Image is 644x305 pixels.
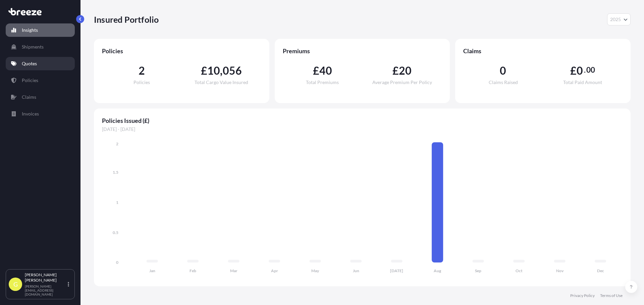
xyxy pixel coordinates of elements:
[563,80,602,85] span: Total Paid Amount
[489,80,518,85] span: Claims Raised
[13,281,18,288] span: G
[190,268,196,273] tspan: Feb
[102,126,623,133] span: [DATE] - [DATE]
[556,268,564,273] tspan: Nov
[6,40,75,54] a: Shipments
[22,44,44,50] p: Shipments
[22,94,36,100] p: Claims
[223,65,242,76] span: 056
[22,27,38,33] p: Insights
[25,272,66,283] p: [PERSON_NAME] [PERSON_NAME]
[570,293,595,298] a: Privacy Policy
[25,284,66,296] p: [PERSON_NAME][EMAIL_ADDRESS][DOMAIN_NAME]
[434,268,441,273] tspan: Aug
[113,170,118,175] tspan: 1.5
[372,80,432,85] span: Average Premium Per Policy
[149,268,155,273] tspan: Jan
[94,14,159,25] p: Insured Portfolio
[133,80,150,85] span: Policies
[116,141,118,146] tspan: 2
[311,268,319,273] tspan: May
[463,47,623,55] span: Claims
[22,110,39,117] p: Invoices
[271,268,278,273] tspan: Apr
[610,16,621,23] span: 2025
[500,65,506,76] span: 0
[313,65,319,76] span: £
[577,65,583,76] span: 0
[607,13,631,25] button: Year Selector
[306,80,339,85] span: Total Premiums
[399,65,412,76] span: 20
[22,60,37,67] p: Quotes
[6,74,75,87] a: Policies
[139,65,145,76] span: 2
[586,67,595,73] span: 00
[584,67,586,73] span: .
[22,77,38,84] p: Policies
[475,268,481,273] tspan: Sep
[195,80,248,85] span: Total Cargo Value Insured
[102,117,623,125] span: Policies Issued (£)
[201,65,207,76] span: £
[390,268,403,273] tspan: [DATE]
[116,260,118,265] tspan: 0
[116,200,118,205] tspan: 1
[6,23,75,37] a: Insights
[6,57,75,70] a: Quotes
[597,268,604,273] tspan: Dec
[353,268,359,273] tspan: Jun
[319,65,332,76] span: 40
[392,65,399,76] span: £
[113,230,118,235] tspan: 0.5
[6,90,75,104] a: Claims
[220,65,222,76] span: ,
[516,268,523,273] tspan: Oct
[570,65,577,76] span: £
[600,293,623,298] a: Terms of Use
[6,107,75,121] a: Invoices
[102,47,261,55] span: Policies
[230,268,237,273] tspan: Mar
[207,65,220,76] span: 10
[283,47,442,55] span: Premiums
